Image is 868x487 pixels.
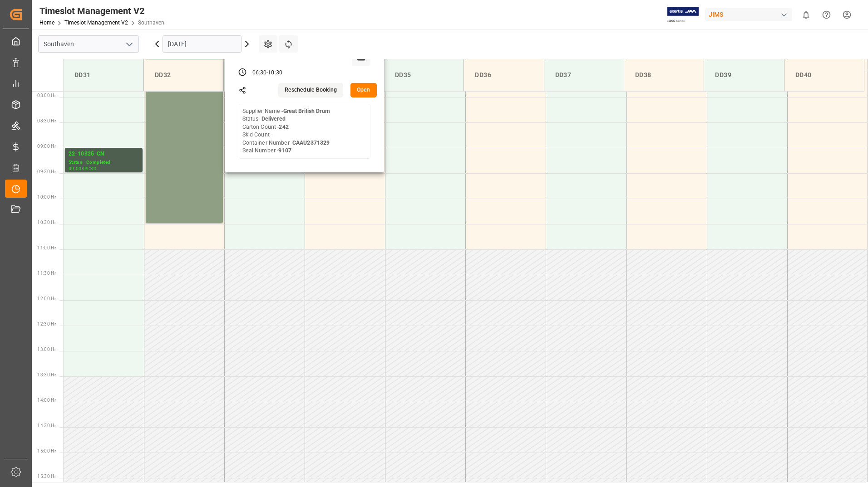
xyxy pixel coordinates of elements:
div: DD31 [71,67,136,83]
span: 08:00 Hr [37,93,56,98]
div: - [82,166,83,170]
img: Exertis%20JAM%20-%20Email%20Logo.jpg_1722504956.jpg [667,7,699,23]
div: 06:30 [252,69,267,77]
button: open menu [122,37,136,51]
span: 12:30 Hr [37,321,56,326]
div: DD32 [151,67,216,83]
button: Reschedule Booking [278,83,343,97]
a: Home [39,19,54,26]
button: Open [350,83,377,97]
div: DD37 [552,67,616,83]
button: Help Center [816,5,837,25]
span: 09:00 Hr [37,144,56,149]
div: DD40 [792,67,857,83]
span: 10:00 Hr [37,195,56,200]
div: DD36 [471,67,536,83]
span: 08:30 Hr [37,118,56,123]
span: 15:00 Hr [37,448,56,453]
b: 9107 [278,147,291,154]
div: Supplier Name - Status - Carton Count - Skid Count - Container Number - Seal Number - [242,107,330,155]
b: Delivered [261,116,286,122]
b: Great British Drum [283,108,330,114]
span: 09:30 Hr [37,169,56,174]
span: 13:00 Hr [37,347,56,352]
button: show 0 new notifications [796,5,816,25]
span: 14:30 Hr [37,423,56,428]
input: Type to search/select [38,35,139,53]
a: Timeslot Management V2 [64,19,128,26]
span: 12:00 Hr [37,296,56,301]
input: DD-MM-YYYY [163,35,242,53]
div: DD38 [631,67,696,83]
div: Status - Completed [69,159,139,166]
span: 11:30 Hr [37,271,56,276]
div: 09:30 [83,166,96,170]
div: 22-10325-CN [69,150,139,159]
div: JIMS [705,8,792,21]
div: 09:00 [69,166,82,170]
b: 242 [279,124,288,130]
span: 11:00 Hr [37,245,56,250]
span: 13:30 Hr [37,372,56,377]
button: JIMS [705,6,796,23]
b: CAAU2371329 [292,140,330,146]
div: 10:30 [268,69,282,77]
div: DD35 [391,67,456,83]
span: 10:30 Hr [37,220,56,225]
div: - [266,69,268,77]
span: 15:30 Hr [37,474,56,479]
div: Timeslot Management V2 [39,4,164,18]
div: DD39 [711,67,776,83]
span: 14:00 Hr [37,398,56,403]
